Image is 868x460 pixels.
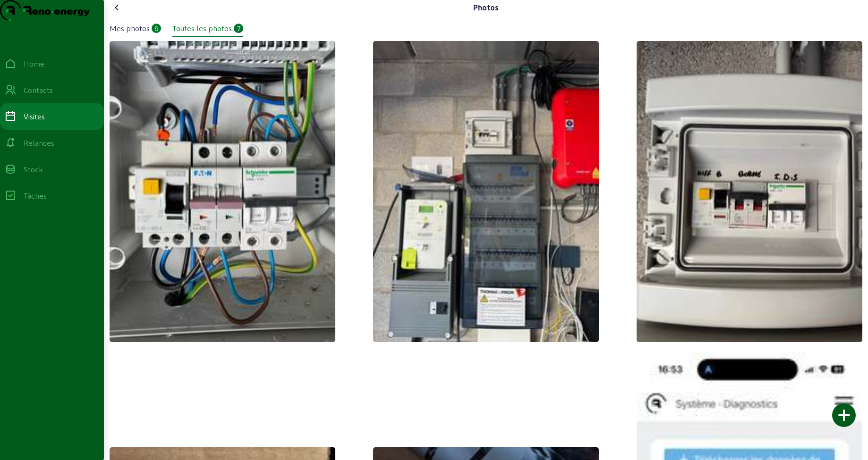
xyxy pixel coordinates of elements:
[172,23,232,34] div: Toutes les photos
[110,41,335,342] img: thb_3b50726e-3264-658a-2ee9-5e2250d0d535.jpeg
[373,41,599,342] img: thb_24d15ab3-5510-91cb-b676-616cbae9b435.jpeg
[637,41,862,342] img: thb_7ab31e03-9f01-698c-b4d5-041afa50f85e.jpeg
[24,111,45,122] div: Visites
[24,84,53,96] div: Contacts
[234,24,243,33] div: 7
[24,190,47,201] div: Tâches
[152,24,161,33] div: 6
[110,23,150,34] div: Mes photos
[24,58,44,69] div: Home
[473,2,499,13] div: Photos
[24,164,43,175] div: Stock
[24,137,54,149] div: Relances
